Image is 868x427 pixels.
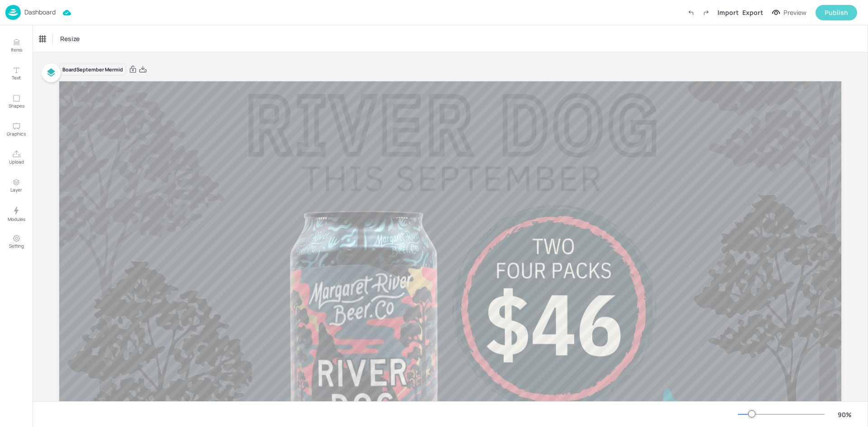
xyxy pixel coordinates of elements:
[59,64,126,76] div: Board September Mermid
[698,5,714,20] label: Redo (Ctrl + Y)
[717,8,739,17] div: Import
[24,9,56,15] p: Dashboard
[816,5,857,20] button: Publish
[58,34,81,43] span: Resize
[742,8,763,17] div: Export
[825,8,848,18] div: Publish
[783,8,807,18] div: Preview
[834,410,855,419] div: 90 %
[767,6,812,19] button: Preview
[5,5,21,20] img: logo-86c26b7e.jpg
[683,5,698,20] label: Undo (Ctrl + Z)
